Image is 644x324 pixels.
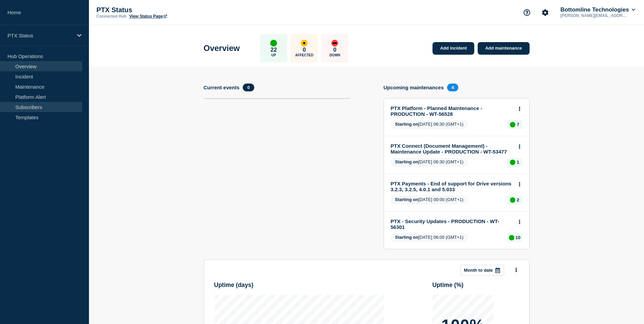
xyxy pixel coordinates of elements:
[391,218,513,230] a: PTX - Security Updates - PRODUCTION - WT-56301
[447,84,458,91] span: 4
[295,53,313,57] p: Affected
[433,42,474,55] a: Add incident
[303,47,306,53] p: 0
[129,14,167,19] a: View Status Page
[516,235,520,240] p: 10
[520,5,534,20] button: Support
[391,233,468,242] span: [DATE] 06:00 (GMT+1)
[243,84,254,91] span: 0
[559,6,637,13] button: Bottomline Technologies
[510,122,515,127] div: up
[7,33,73,38] p: PTX Status
[270,40,277,47] div: up
[464,268,493,273] p: Month to date
[478,42,529,55] a: Add maintenance
[384,85,444,90] h4: Upcoming maintenances
[517,197,519,202] p: 2
[391,158,468,167] span: [DATE] 06:30 (GMT+1)
[301,40,308,47] div: affected
[391,196,468,204] span: [DATE] 00:00 (GMT+1)
[510,197,515,203] div: up
[517,122,519,127] p: 7
[271,47,277,53] p: 22
[96,6,232,14] p: PTX Status
[204,43,240,53] h1: Overview
[331,40,338,47] div: down
[214,282,384,289] h3: Uptime ( days )
[395,197,419,202] span: Starting on
[271,53,276,57] p: Up
[460,265,504,276] button: Month to date
[333,47,336,53] p: 0
[509,235,514,240] div: up
[391,120,468,129] span: [DATE] 06:30 (GMT+1)
[395,159,419,164] span: Starting on
[517,160,519,165] p: 1
[538,5,552,20] button: Account settings
[510,160,515,165] div: up
[391,181,513,192] a: PTX Payments - End of support for Drive versions 3.2.3, 3.2.5, 4.0.1 and 5.033
[559,13,630,18] p: [PERSON_NAME][EMAIL_ADDRESS][PERSON_NAME][DOMAIN_NAME]
[329,53,340,57] p: Down
[395,122,419,127] span: Starting on
[395,235,419,240] span: Starting on
[204,85,240,90] h4: Current events
[391,105,513,117] a: PTX Platform - Planned Maintenance - PRODUCTION - WT-56528
[96,14,127,19] p: Connected Hub
[391,143,513,155] a: PTX Connect (Document Management) - Maintenance Update - PRODUCTION - WT-53477
[433,282,519,289] h3: Uptime ( % )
